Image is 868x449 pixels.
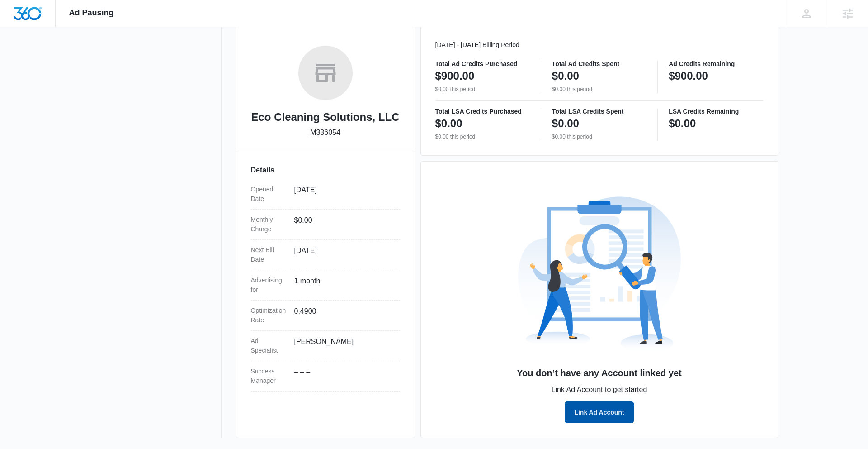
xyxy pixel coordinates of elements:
dt: Monthly Charge [251,215,287,234]
dt: Next Bill Date [251,245,287,264]
p: $900.00 [435,69,475,83]
dt: Optimization Rate [251,306,287,325]
p: Link Ad Account to get started [435,384,764,395]
p: Total LSA Credits Purchased [435,108,530,115]
dt: Advertising for [251,276,287,295]
p: M336054 [310,127,340,138]
p: $0.00 [552,69,579,83]
p: LSA Credits Remaining [669,108,763,115]
dd: $0.00 [294,215,393,234]
p: [DATE] - [DATE] Billing Period [435,40,764,50]
dd: – – – [294,367,393,386]
p: $0.00 [669,116,696,131]
p: Ad Credits Remaining [669,61,763,67]
h3: You don’t have any Account linked yet [435,366,764,380]
dd: [DATE] [294,245,393,264]
p: $0.00 this period [552,85,646,93]
dt: Ad Specialist [251,336,287,355]
p: $0.00 [552,116,579,131]
p: Total Ad Credits Spent [552,61,646,67]
div: Success Manager– – – [251,361,400,392]
div: Next Bill Date[DATE] [251,240,400,270]
p: $900.00 [669,69,708,83]
div: Advertising for1 month [251,270,400,301]
dd: [DATE] [294,185,393,204]
button: Link Ad Account [565,401,633,423]
p: $0.00 this period [435,133,530,141]
p: $0.00 this period [435,85,530,93]
p: Total LSA Credits Spent [552,108,646,115]
div: Optimization Rate0.4900 [251,301,400,331]
dt: Success Manager [251,367,287,386]
img: No Data [518,192,681,355]
dd: [PERSON_NAME] [294,336,393,355]
p: $0.00 [435,116,462,131]
p: $0.00 this period [552,133,646,141]
span: Ad Pausing [69,8,114,18]
dd: 0.4900 [294,306,393,325]
p: Total Ad Credits Purchased [435,61,530,67]
dd: 1 month [294,276,393,295]
div: Ad Specialist[PERSON_NAME] [251,331,400,361]
h2: Eco Cleaning Solutions, LLC [251,109,399,125]
h3: Details [251,165,400,176]
dt: Opened Date [251,185,287,204]
div: Monthly Charge$0.00 [251,210,400,240]
div: Opened Date[DATE] [251,179,400,210]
